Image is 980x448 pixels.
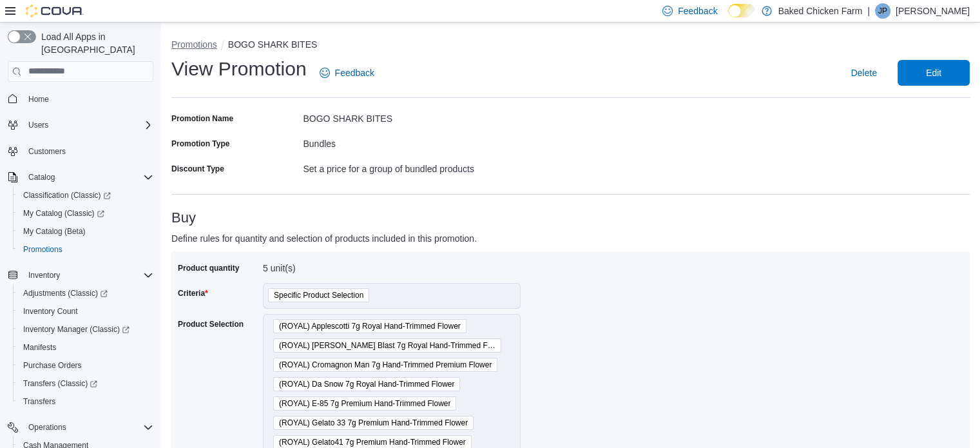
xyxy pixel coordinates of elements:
[846,60,882,86] button: Delete
[178,319,244,329] label: Product Selection
[36,30,153,56] span: Load All Apps in [GEOGRAPHIC_DATA]
[3,142,159,161] button: Customers
[171,113,233,124] label: Promotion Name
[303,159,570,174] div: Set a price for a group of bundled products
[171,139,229,149] label: Promotion Type
[18,358,87,373] a: Purchase Orders
[273,338,501,353] span: (ROYAL) Berry Blast 7g Royal Hand-Trimmed Flower
[13,320,159,338] a: Inventory Manager (Classic)
[728,4,755,17] input: Dark Mode
[171,39,217,50] button: Promotions
[13,204,159,222] a: My Catalog (Classic)
[28,172,55,182] span: Catalog
[23,342,56,353] span: Manifests
[23,117,153,133] span: Users
[13,302,159,320] button: Inventory Count
[23,226,86,237] span: My Catalog (Beta)
[23,324,130,335] span: Inventory Manager (Classic)
[18,188,153,203] span: Classification (Classic)
[23,288,108,298] span: Adjustments (Classic)
[18,206,153,221] span: My Catalog (Classic)
[13,240,159,258] button: Promotions
[23,360,82,371] span: Purchase Orders
[13,356,159,375] button: Purchase Orders
[3,266,159,284] button: Inventory
[335,66,374,79] span: Feedback
[18,340,61,355] a: Manifests
[268,288,369,302] span: Specific Product Selection
[178,263,239,273] label: Product quantity
[3,168,159,186] button: Catalog
[23,92,54,107] a: Home
[926,66,941,79] span: Edit
[3,90,159,108] button: Home
[28,146,66,157] span: Customers
[23,144,71,159] a: Customers
[18,242,153,257] span: Promotions
[23,268,153,283] span: Inventory
[279,397,450,410] span: (ROYAL) E-85 7g Premium Hand-Trimmed Flower
[678,5,717,17] span: Feedback
[23,170,60,185] button: Catalog
[23,117,53,133] button: Users
[28,94,49,104] span: Home
[18,304,153,319] span: Inventory Count
[18,286,113,301] a: Adjustments (Classic)
[898,60,970,86] button: Edit
[3,418,159,436] button: Operations
[314,60,380,86] a: Feedback
[18,394,153,409] span: Transfers
[28,120,48,130] span: Users
[26,5,84,17] img: Cova
[228,39,317,50] button: BOGO SHARK BITES
[273,358,497,372] span: (ROYAL) Cromagnon Man 7g Hand-Trimmed Premium Flower
[878,3,887,19] span: JP
[28,422,66,433] span: Operations
[18,224,91,239] a: My Catalog (Beta)
[23,420,153,435] span: Operations
[18,358,153,373] span: Purchase Orders
[18,376,102,391] a: Transfers (Classic)
[171,56,307,82] h1: View Promotion
[23,143,153,159] span: Customers
[273,319,466,333] span: (ROYAL) Applescotti 7g Royal Hand-Trimmed Flower
[279,358,492,371] span: (ROYAL) Cromagnon Man 7g Hand-Trimmed Premium Flower
[279,378,454,391] span: (ROYAL) Da Snow 7g Royal Hand-Trimmed Flower
[18,206,110,221] a: My Catalog (Classic)
[778,3,863,19] p: Baked Chicken Farm
[18,286,153,301] span: Adjustments (Classic)
[851,66,877,79] span: Delete
[273,416,474,430] span: (ROYAL) Gelato 33 7g Premium Hand-Trimmed Flower
[23,170,153,185] span: Catalog
[13,375,159,393] a: Transfers (Classic)
[273,396,456,411] span: (ROYAL) E-85 7g Premium Hand-Trimmed Flower
[18,224,153,239] span: My Catalog (Beta)
[13,338,159,356] button: Manifests
[171,38,970,54] nav: An example of EuiBreadcrumbs
[13,393,159,411] button: Transfers
[18,340,153,355] span: Manifests
[18,242,68,257] a: Promotions
[28,270,60,280] span: Inventory
[23,420,72,435] button: Operations
[171,231,770,246] p: Define rules for quantity and selection of products included in this promotion.
[18,376,153,391] span: Transfers (Classic)
[13,222,159,240] button: My Catalog (Beta)
[279,416,468,429] span: (ROYAL) Gelato 33 7g Premium Hand-Trimmed Flower
[178,288,208,298] label: Criteria
[23,190,111,200] span: Classification (Classic)
[23,378,97,389] span: Transfers (Classic)
[274,289,363,302] span: Specific Product Selection
[3,116,159,134] button: Users
[23,91,153,107] span: Home
[303,133,570,149] div: Bundles
[23,396,55,407] span: Transfers
[18,188,116,203] a: Classification (Classic)
[18,322,153,337] span: Inventory Manager (Classic)
[303,108,570,124] div: BOGO SHARK BITES
[13,284,159,302] a: Adjustments (Classic)
[171,164,224,174] label: Discount Type
[279,320,461,333] span: (ROYAL) Applescotti 7g Royal Hand-Trimmed Flower
[279,339,495,352] span: (ROYAL) [PERSON_NAME] Blast 7g Royal Hand-Trimmed Flower
[867,3,870,19] p: |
